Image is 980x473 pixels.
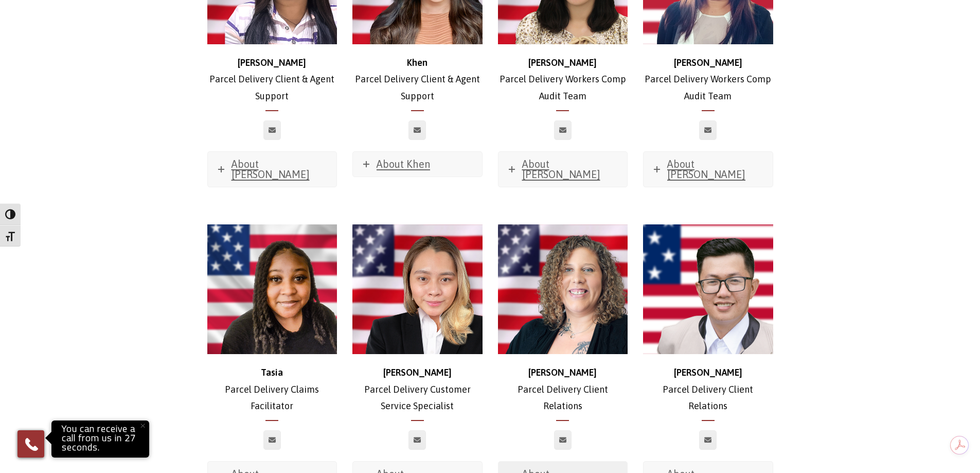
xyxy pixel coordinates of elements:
[407,57,427,68] strong: Khen
[352,364,483,414] p: Parcel Delivery Customer Service Specialist
[498,152,628,187] a: About [PERSON_NAME]
[667,158,745,180] span: About [PERSON_NAME]
[498,55,628,104] p: Parcel Delivery Workers Comp Audit Team
[238,57,306,68] b: [PERSON_NAME]
[528,57,597,68] strong: [PERSON_NAME]
[352,224,483,355] img: Trishia Ninotchka_500x500
[498,364,628,414] p: Parcel Delivery Client Relations
[643,55,773,104] p: Parcel Delivery Workers Comp Audit Team
[644,152,773,187] a: About [PERSON_NAME]
[498,224,628,355] img: Ashley Barnes_500x500
[54,423,147,455] p: You can receive a call from us in 27 seconds.
[231,158,310,180] span: About [PERSON_NAME]
[643,224,773,355] img: Joshua-500x500
[377,158,430,170] span: About Khen
[208,152,337,187] a: About [PERSON_NAME]
[23,436,40,452] img: Phone icon
[352,55,483,104] p: Parcel Delivery Client & Agent Support
[261,367,283,378] b: Tasia
[522,158,600,180] span: About [PERSON_NAME]
[131,414,154,437] button: Close
[528,367,597,378] b: [PERSON_NAME]
[383,367,452,378] b: [PERSON_NAME]
[643,364,773,414] p: Parcel Delivery Client Relations
[674,57,742,68] strong: [PERSON_NAME]
[207,224,337,355] img: tasia-500x500
[207,364,337,414] p: Parcel Delivery Claims Facilitator
[353,152,482,177] a: About Khen
[674,367,742,378] strong: [PERSON_NAME]
[207,55,337,104] p: Parcel Delivery Client & Agent Support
